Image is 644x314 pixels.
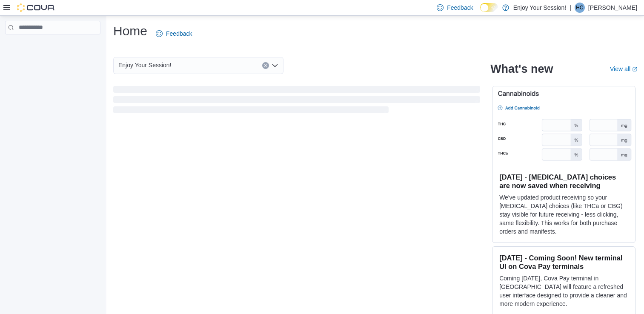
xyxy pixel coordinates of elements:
[499,274,628,308] p: Coming [DATE], Cova Pay terminal in [GEOGRAPHIC_DATA] will feature a refreshed user interface des...
[513,3,567,13] p: Enjoy Your Session!
[262,62,269,69] button: Clear input
[575,3,585,13] div: Holden Cole
[5,36,100,57] nav: Complex example
[113,88,480,115] span: Loading
[152,25,195,42] a: Feedback
[632,67,637,72] svg: External link
[610,66,637,72] a: View allExternal link
[113,23,147,40] h1: Home
[490,62,553,76] h2: What's new
[17,3,55,12] img: Cova
[499,173,628,190] h3: [DATE] - [MEDICAL_DATA] choices are now saved when receiving
[166,29,192,38] span: Feedback
[447,3,473,12] span: Feedback
[272,62,278,69] button: Open list of options
[588,3,637,13] p: [PERSON_NAME]
[499,193,628,236] p: We've updated product receiving so your [MEDICAL_DATA] choices (like THCa or CBG) stay visible fo...
[570,3,571,13] p: |
[118,60,172,70] span: Enjoy Your Session!
[499,254,628,271] h3: [DATE] - Coming Soon! New terminal UI on Cova Pay terminals
[576,3,583,13] span: HC
[480,3,498,12] input: Dark Mode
